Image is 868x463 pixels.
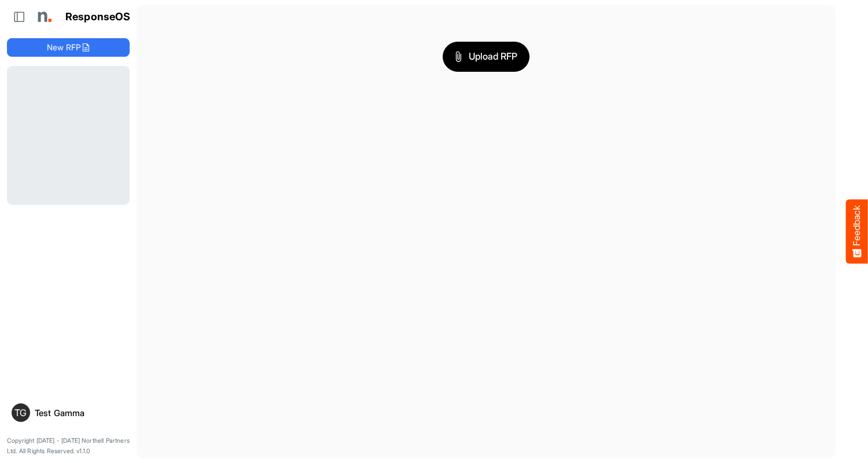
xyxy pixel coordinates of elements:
div: Test Gamma [35,409,125,417]
span: TG [14,408,27,417]
div: Loading... [7,66,130,205]
span: Upload RFP [455,49,517,64]
p: Copyright [DATE] - [DATE] Northell Partners Ltd. All Rights Reserved. v1.1.0 [7,436,130,456]
button: New RFP [7,38,130,57]
img: Northell [32,5,55,28]
button: Upload RFP [443,42,529,72]
h1: ResponseOS [65,11,131,23]
button: Feedback [846,200,868,264]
